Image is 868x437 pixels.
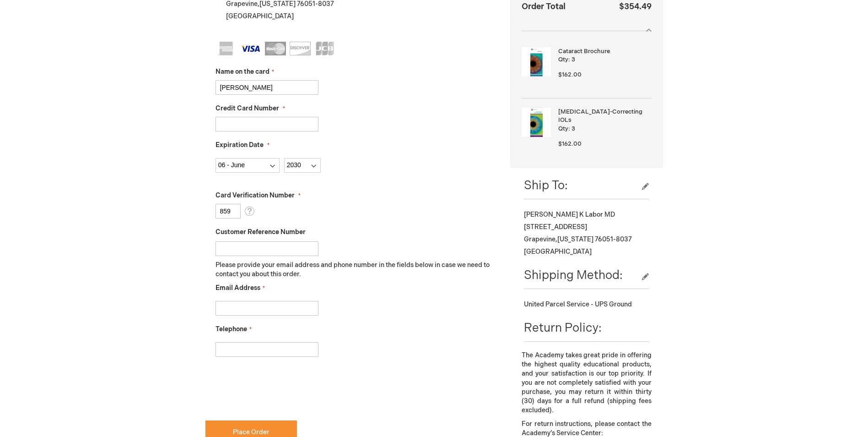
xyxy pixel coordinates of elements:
span: $162.00 [558,71,582,78]
img: Cataract Brochure [522,47,551,76]
strong: [MEDICAL_DATA]-Correcting IOLs [558,108,649,125]
img: Visa [240,42,261,55]
img: Discover [290,42,311,55]
p: The Academy takes great pride in offering the highest quality educational products, and your sati... [522,351,651,415]
iframe: reCAPTCHA [205,371,345,407]
input: Credit Card Number [216,117,318,131]
input: Card Verification Number [216,204,241,218]
p: Please provide your email address and phone number in the fields below in case we need to contact... [216,261,497,279]
span: [US_STATE] [557,235,593,243]
img: Presbyopia-Correcting IOLs [522,108,551,137]
span: Qty [558,125,568,132]
span: United Parcel Service - UPS Ground [524,300,632,308]
span: Return Policy: [524,321,602,335]
span: Expiration Date [216,141,264,149]
img: MasterCard [265,42,286,55]
img: JCB [314,42,335,55]
span: Ship To: [524,179,568,193]
span: Telephone [216,325,247,333]
span: Customer Reference Number [216,228,306,236]
span: $354.49 [619,2,652,11]
span: Shipping Method: [524,268,623,283]
span: $162.00 [558,140,582,147]
span: Card Verification Number [216,191,295,199]
span: Credit Card Number [216,104,279,112]
span: Name on the card [216,68,270,76]
span: 3 [571,56,575,63]
div: [PERSON_NAME] K Labor MD [STREET_ADDRESS] Grapevine , 76051-8037 [GEOGRAPHIC_DATA] [524,208,649,258]
span: Qty [558,56,568,63]
img: American Express [216,42,237,55]
span: 3 [571,125,575,132]
span: Place Order [233,428,270,436]
span: Email Address [216,284,260,292]
strong: Cataract Brochure [558,47,649,56]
